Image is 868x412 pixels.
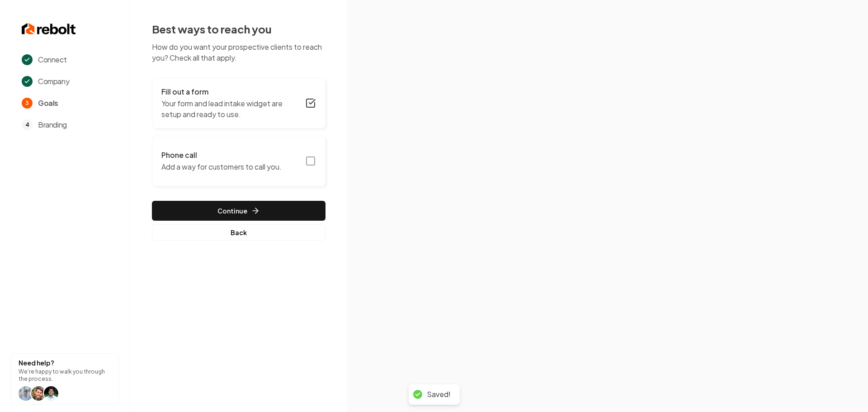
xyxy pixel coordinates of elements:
span: Goals [38,98,58,109]
button: Phone callAdd a way for customers to call you. [152,136,325,186]
p: We're happy to walk you through the process. [19,368,111,383]
h3: Phone call [161,150,282,161]
span: Branding [38,119,67,130]
strong: Need help? [19,359,54,367]
div: Saved! [427,390,451,399]
img: help icon arwin [44,386,58,401]
img: Rebolt Logo [22,22,76,36]
button: Continue [152,201,325,221]
button: Need help?We're happy to walk you through the process.help icon Willhelp icon Willhelp icon arwin [11,353,119,405]
span: Connect [38,54,66,65]
p: Add a way for customers to call you. [161,161,282,172]
span: 3 [22,98,33,109]
button: Back [152,224,325,241]
span: Company [38,76,69,87]
button: Fill out a formYour form and lead intake widget are setup and ready to use. [152,78,325,128]
p: Your form and lead intake widget are setup and ready to use. [161,98,300,120]
span: 4 [22,119,33,130]
img: help icon Will [31,386,46,401]
p: How do you want your prospective clients to reach you? Check all that apply. [152,42,325,63]
img: help icon Will [19,386,33,401]
h3: Fill out a form [161,86,300,97]
h2: Best ways to reach you [152,22,325,36]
